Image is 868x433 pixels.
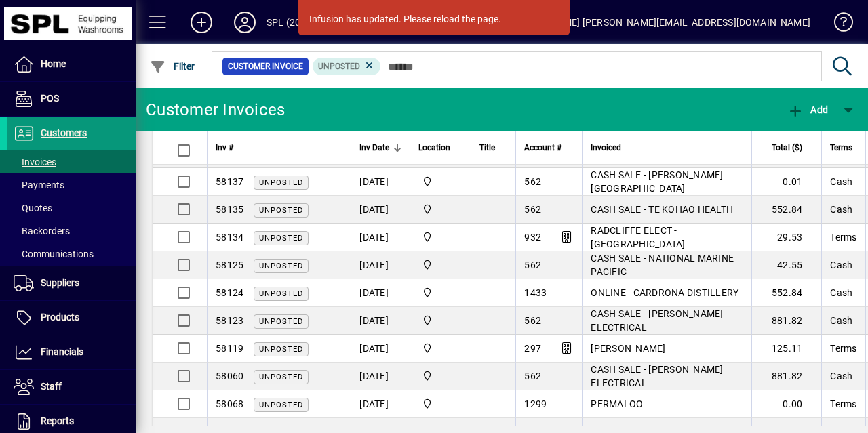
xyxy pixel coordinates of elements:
[14,203,52,213] span: Quotes
[259,289,303,298] span: Unposted
[830,232,856,243] span: Terms
[146,54,199,79] button: Filter
[359,140,401,155] div: Inv Date
[351,390,410,418] td: [DATE]
[228,60,303,73] span: Customer Invoice
[830,260,852,270] span: Cash
[787,104,828,115] span: Add
[418,341,462,356] span: SPL (2021) Limited
[830,176,852,187] span: Cash
[180,10,223,35] button: Add
[479,140,507,155] div: Title
[259,317,303,326] span: Unposted
[591,140,743,155] div: Invoiced
[524,371,541,382] span: 562
[751,307,821,335] td: 881.82
[591,398,643,409] span: PERMALOO
[351,363,410,390] td: [DATE]
[259,400,303,409] span: Unposted
[760,140,814,155] div: Total ($)
[7,220,136,243] a: Backorders
[41,415,74,426] span: Reports
[14,180,64,190] span: Payments
[351,335,410,363] td: [DATE]
[313,58,381,75] mat-chip: Customer Invoice Status: Unposted
[41,277,79,288] span: Suppliers
[216,232,243,243] span: 58134
[418,285,462,300] span: SPL (2021) Limited
[318,62,360,71] span: Unposted
[14,226,70,236] span: Backorders
[351,251,410,279] td: [DATE]
[7,173,136,197] a: Payments
[259,206,303,215] span: Unposted
[591,169,723,194] span: CASH SALE - [PERSON_NAME][GEOGRAPHIC_DATA]
[591,287,738,298] span: ONLINE - CARDRONA DISTILLERY
[591,140,621,155] span: Invoiced
[418,396,462,411] span: SPL (2021) Limited
[146,99,285,121] div: Customer Invoices
[216,343,243,354] span: 58119
[751,168,821,196] td: 0.01
[223,10,267,35] button: Profile
[751,390,821,418] td: 0.00
[506,12,810,33] div: [PERSON_NAME] [PERSON_NAME][EMAIL_ADDRESS][DOMAIN_NAME]
[41,346,83,357] span: Financials
[7,301,136,335] a: Products
[259,345,303,354] span: Unposted
[591,253,734,277] span: CASH SALE - NATIONAL MARINE PACIFIC
[524,140,574,155] div: Account #
[418,140,450,155] span: Location
[351,224,410,251] td: [DATE]
[351,196,410,224] td: [DATE]
[259,178,303,187] span: Unposted
[7,335,136,369] a: Financials
[784,98,831,122] button: Add
[418,257,462,272] span: SPL (2021) Limited
[751,224,821,251] td: 29.53
[830,140,852,155] span: Terms
[830,343,856,354] span: Terms
[7,243,136,266] a: Communications
[41,127,87,138] span: Customers
[524,398,547,409] span: 1299
[216,176,243,187] span: 58137
[216,398,243,409] span: 58068
[524,204,541,215] span: 562
[524,140,561,155] span: Account #
[14,157,56,167] span: Invoices
[351,168,410,196] td: [DATE]
[418,313,462,328] span: SPL (2021) Limited
[591,225,685,249] span: RADCLIFFE ELECT - [GEOGRAPHIC_DATA]
[216,371,243,382] span: 58060
[7,370,136,404] a: Staff
[751,251,821,279] td: 42.55
[150,61,195,72] span: Filter
[7,47,136,81] a: Home
[7,150,136,173] a: Invoices
[259,234,303,243] span: Unposted
[259,262,303,270] span: Unposted
[7,82,136,116] a: POS
[418,140,462,155] div: Location
[751,335,821,363] td: 125.11
[479,140,495,155] span: Title
[830,371,852,382] span: Cash
[41,381,62,392] span: Staff
[591,343,665,354] span: [PERSON_NAME]
[524,260,541,270] span: 562
[14,249,94,260] span: Communications
[359,140,389,155] span: Inv Date
[524,343,541,354] span: 297
[830,204,852,215] span: Cash
[591,364,723,388] span: CASH SALE - [PERSON_NAME] ELECTRICAL
[7,197,136,220] a: Quotes
[830,287,852,298] span: Cash
[418,174,462,189] span: SPL (2021) Limited
[41,93,59,104] span: POS
[216,315,243,326] span: 58123
[351,307,410,335] td: [DATE]
[751,363,821,390] td: 881.82
[751,196,821,224] td: 552.84
[418,230,462,245] span: SPL (2021) Limited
